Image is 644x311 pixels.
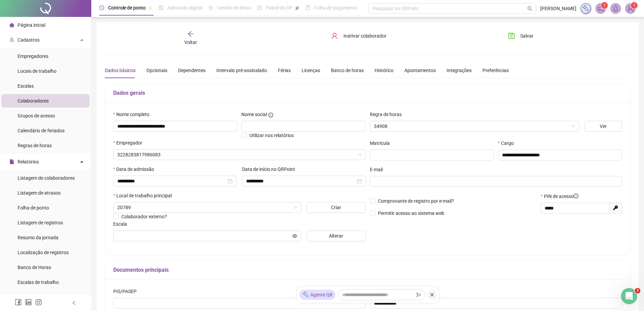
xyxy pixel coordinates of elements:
label: Cargo [498,139,518,147]
div: Intervalo pré-assinalado [216,67,267,74]
span: pushpin [148,6,152,10]
button: Salvar [503,30,539,41]
img: 37765 [625,3,636,14]
span: close [430,292,434,297]
div: Dados básicos [105,67,136,74]
span: Banco de Horas [18,265,51,270]
span: file [9,159,14,164]
span: linkedin [25,299,32,306]
span: Salvar [520,32,533,40]
span: Empregadores [18,53,48,59]
span: 3 [635,288,640,293]
span: Painel do DP [266,5,292,10]
span: dashboard [257,5,262,10]
label: Local de trabalho principal [113,192,176,199]
span: save [508,32,515,39]
span: info-circle [574,194,578,198]
div: Banco de horas [331,67,364,74]
span: 3228283817986083 [117,150,362,160]
div: Dependentes [178,67,206,74]
span: PIN de acesso [544,193,578,200]
span: home [9,23,14,27]
span: [PERSON_NAME] [540,5,576,12]
span: Localização de registros [18,250,69,255]
span: Folha de pagamento [314,5,357,10]
span: 34908 [374,121,575,131]
div: Apontamentos [404,67,436,74]
span: Regras de horas [18,143,52,148]
span: left [72,301,76,305]
label: Data de admissão [113,165,159,173]
span: Resumo da jornada [18,235,58,240]
sup: Atualize o seu contato no menu Meus Dados [631,2,638,9]
span: user-delete [331,32,338,39]
button: Ver [585,121,622,132]
span: Alterar [329,232,343,240]
div: Agente QR [300,290,335,300]
span: Voltar [184,40,197,45]
span: Inativar colaborador [343,32,386,40]
span: 20789 [117,202,297,213]
span: Admissão digital [167,5,202,10]
span: sun [208,5,213,10]
h5: Documentos principais [113,266,622,274]
span: Página inicial [18,22,45,28]
label: Nome completo [113,111,154,118]
span: user-add [9,38,14,42]
span: book [305,5,310,10]
span: Controle de ponto [108,5,146,10]
span: Nome social [241,111,267,118]
span: Relatórios [18,159,39,164]
span: Ver [600,123,607,130]
span: Locais de trabalho [18,68,56,74]
label: PIS/PASEP [113,288,141,295]
span: Listagem de registros [18,220,63,225]
h5: Dados gerais [113,89,622,97]
span: Colaboradores [18,98,49,104]
sup: 1 [601,2,608,9]
span: clock-circle [99,5,104,10]
button: Alterar [307,230,366,241]
span: eye [292,234,297,238]
label: Regra de horas [370,111,406,118]
div: Férias [278,67,291,74]
span: Escalas [18,83,34,89]
span: facebook [15,299,22,306]
span: notification [598,5,604,12]
div: Integrações [447,67,472,74]
span: search [527,6,532,11]
span: Grupos de acesso [18,113,55,118]
label: Matrícula [370,139,394,147]
span: Listagem de colaboradores [18,175,75,181]
span: arrow-left [187,30,194,37]
div: Histórico [375,67,393,74]
button: Inativar colaborador [326,30,391,41]
span: Utilizar nos relatórios [249,133,294,138]
span: info-circle [268,113,273,117]
label: Data de início no QRPoint [242,165,300,173]
span: Calendário de feriados [18,128,65,133]
span: pushpin [295,6,299,10]
span: bell [613,5,619,12]
span: Colaborador externo? [121,214,167,219]
span: Escalas de trabalho [18,280,59,285]
span: Comprovante de registro por e-mail? [378,198,454,204]
button: Criar [307,202,366,213]
label: E-mail [370,166,387,173]
span: Gestão de férias [217,5,251,10]
div: Opcionais [146,67,167,74]
span: Listagem de atrasos [18,190,61,196]
span: Relatório de solicitações [18,294,68,300]
span: Criar [331,204,341,211]
span: Permitir acesso ao sistema web [378,210,444,216]
span: Folha de ponto [18,205,49,210]
iframe: Intercom live chat [621,288,637,304]
label: Empregador [113,139,147,147]
span: instagram [35,299,42,306]
span: 1 [633,3,636,8]
span: send [416,292,421,297]
div: Licenças [302,67,320,74]
img: sparkle-icon.fc2bf0ac1784a2077858766a79e2daf3.svg [302,291,309,298]
label: Escala [113,220,132,228]
span: Cadastros [18,37,40,43]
